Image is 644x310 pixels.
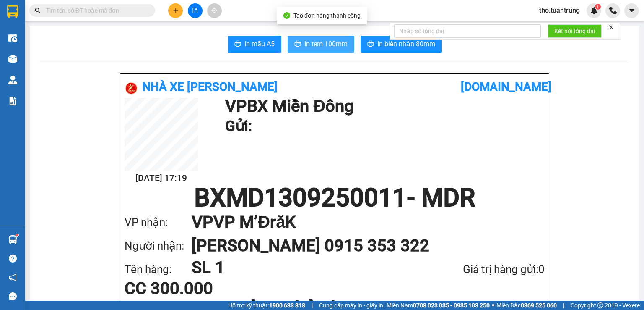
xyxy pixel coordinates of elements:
[173,8,179,13] span: plus
[563,301,564,310] span: |
[80,8,100,17] span: Nhận:
[628,7,636,14] span: caret-down
[394,24,541,38] input: Nhập số tổng đài
[608,24,614,30] span: close
[521,302,557,309] strong: 0369 525 060
[7,8,20,17] span: Gửi:
[7,7,74,27] div: BX Miền Đông
[8,97,17,105] img: solution-icon
[8,34,17,42] img: warehouse-icon
[9,255,17,263] span: question-circle
[125,237,192,255] div: Người nhận:
[244,39,275,49] span: In mẫu A5
[188,3,203,18] button: file-add
[9,273,17,281] span: notification
[304,39,348,49] span: In tem 100mm
[125,171,198,185] h2: [DATE] 17:19
[192,257,418,278] h1: SL 1
[312,301,313,310] span: |
[554,26,595,36] span: Kết nối tổng đài
[79,36,91,45] span: CC :
[8,76,17,84] img: warehouse-icon
[283,12,290,19] span: check-circle
[597,302,603,308] span: copyright
[125,185,545,210] h1: BXMD1309250011 - MDR
[80,7,148,17] div: VP M’ĐrăK
[377,39,435,49] span: In biên nhận 80mm
[590,7,598,14] img: icon-new-feature
[142,80,278,94] b: Nhà xe [PERSON_NAME]
[35,8,41,13] span: search
[8,235,17,244] img: warehouse-icon
[596,4,599,10] span: 1
[367,40,374,48] span: printer
[80,50,91,62] span: SL
[7,5,18,18] img: logo-vxr
[228,36,281,53] button: printerIn mẫu A5
[609,7,617,14] img: phone-icon
[496,301,557,310] span: Miền Bắc
[225,115,540,138] h1: Gửi:
[125,81,138,95] img: logo.jpg
[413,302,490,309] strong: 0708 023 035 - 0935 103 250
[532,5,587,16] span: tho.tuantrung
[46,6,145,15] input: Tìm tên, số ĐT hoặc mã đơn
[168,3,183,18] button: plus
[294,40,301,48] span: printer
[361,36,442,53] button: printerIn biên nhận 80mm
[192,234,528,257] h1: [PERSON_NAME] 0915 353 322
[125,280,263,297] div: CC 300.000
[548,24,602,38] button: Kết nối tổng đài
[492,304,494,307] span: ⚪️
[125,261,192,278] div: Tên hàng:
[211,8,217,13] span: aim
[387,301,490,310] span: Miền Nam
[192,210,528,234] h1: VP VP M’ĐrăK
[225,98,540,115] h1: VP BX Miền Đông
[8,55,17,63] img: warehouse-icon
[288,36,354,53] button: printerIn tem 100mm
[418,261,545,278] div: Giá trị hàng gửi: 0
[16,234,18,236] sup: 1
[207,3,222,18] button: aim
[192,8,198,13] span: file-add
[234,40,241,48] span: printer
[319,301,384,310] span: Cung cấp máy in - giấy in:
[80,17,148,29] div: 0345686223
[293,12,361,19] span: Tạo đơn hàng thành công
[7,51,148,61] div: Tên hàng: thung ( : 1 )
[595,4,601,10] sup: 1
[125,214,192,231] div: VP nhận:
[9,292,17,300] span: message
[461,80,551,94] b: [DOMAIN_NAME]
[269,302,305,309] strong: 1900 633 818
[79,34,148,46] div: 50.000
[624,3,639,18] button: caret-down
[228,301,305,310] span: Hỗ trợ kỹ thuật:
